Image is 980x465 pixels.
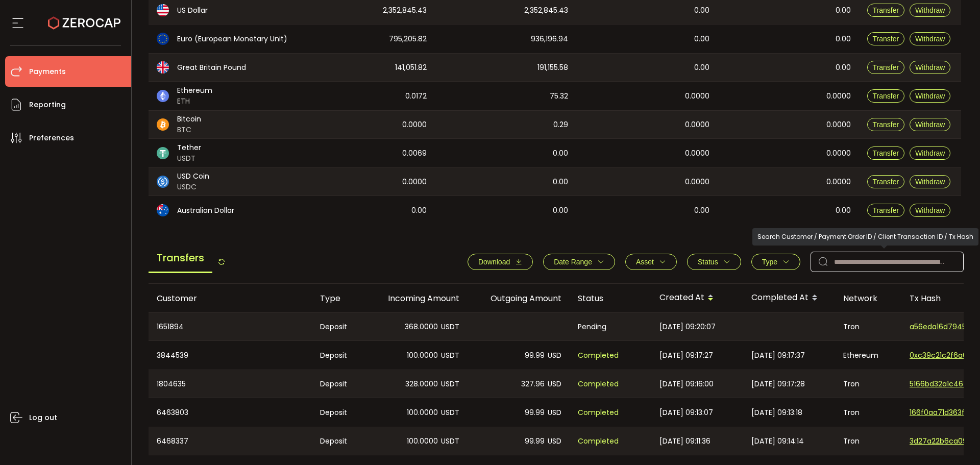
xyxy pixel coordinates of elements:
span: 936,196.94 [531,33,568,45]
span: USD [548,435,561,447]
span: Withdraw [915,206,945,214]
span: [DATE] 09:20:07 [659,321,716,333]
span: Transfer [873,149,899,157]
span: USD [548,378,561,390]
button: Withdraw [910,61,950,74]
span: 141,051.82 [395,62,427,74]
button: Transfer [867,146,905,160]
span: 99.99 [525,350,545,361]
span: [DATE] 09:11:36 [659,435,710,447]
div: Outgoing Amount [468,292,570,304]
span: BTC [177,125,201,135]
span: 99.99 [525,435,545,447]
span: 0.0000 [685,148,709,159]
span: Transfer [873,92,899,100]
span: 328.0000 [405,378,438,390]
img: eur_portfolio.svg [157,33,169,45]
span: Great Britain Pound [177,62,246,73]
div: Deposit [312,313,365,340]
span: 0.00 [411,205,427,216]
span: 0.0000 [685,90,709,102]
span: 99.99 [525,407,545,419]
span: USDT [441,378,459,390]
span: Withdraw [915,6,945,14]
span: 0.00 [836,205,851,216]
button: Withdraw [910,32,950,45]
div: Deposit [312,341,365,370]
button: Transfer [867,61,905,74]
span: Bitcoin [177,114,201,125]
div: Status [570,292,651,304]
span: 0.00 [694,5,709,16]
span: Transfer [873,63,899,71]
img: usd_portfolio.svg [157,4,169,16]
span: 368.0000 [405,321,438,333]
span: 0.00 [836,62,851,74]
span: Completed [578,435,619,447]
span: USD [548,407,561,419]
span: Payments [29,64,66,79]
span: Download [478,258,510,266]
button: Withdraw [910,89,950,103]
div: Customer [149,292,312,304]
span: Transfer [873,35,899,43]
span: Tether [177,142,201,153]
span: [DATE] 09:14:14 [751,435,804,447]
div: Tron [835,313,901,340]
span: Transfers [149,244,212,273]
button: Transfer [867,204,905,217]
span: 0.0000 [402,176,427,188]
span: 0.0000 [826,119,851,131]
span: USDT [441,407,459,419]
span: Date Range [554,258,592,266]
span: [DATE] 09:13:07 [659,407,713,419]
span: USDT [441,321,459,333]
span: 0.0172 [405,90,427,102]
span: 191,155.58 [537,62,568,74]
span: Completed [578,350,619,361]
span: Ethereum [177,85,212,96]
span: 0.0000 [402,119,427,131]
div: Network [835,292,901,304]
span: Withdraw [915,92,945,100]
span: 0.0069 [402,148,427,159]
span: Preferences [29,131,74,145]
span: 0.00 [694,33,709,45]
span: USD [548,350,561,361]
span: [DATE] 09:13:18 [751,407,802,419]
span: 100.0000 [407,435,438,447]
img: aud_portfolio.svg [157,204,169,216]
div: Deposit [312,398,365,427]
button: Transfer [867,32,905,45]
button: Type [751,254,800,270]
span: 75.32 [550,90,568,102]
span: 100.0000 [407,350,438,361]
span: Withdraw [915,35,945,43]
img: usdc_portfolio.svg [157,176,169,188]
span: US Dollar [177,5,208,16]
span: Status [698,258,718,266]
span: Withdraw [915,120,945,129]
span: 0.00 [553,205,568,216]
span: Completed [578,407,619,419]
span: 0.00 [694,205,709,216]
span: [DATE] 09:16:00 [659,378,714,390]
button: Withdraw [910,204,950,217]
div: Incoming Amount [365,292,468,304]
img: usdt_portfolio.svg [157,147,169,159]
div: Tron [835,370,901,398]
span: [DATE] 09:17:27 [659,350,713,361]
span: Pending [578,321,606,333]
span: ETH [177,96,212,107]
span: Transfer [873,206,899,214]
span: 0.0000 [685,176,709,188]
span: USD Coin [177,171,209,182]
span: Withdraw [915,178,945,186]
span: 0.00 [694,62,709,74]
span: [DATE] 09:17:28 [751,378,805,390]
button: Transfer [867,89,905,103]
button: Download [468,254,533,270]
iframe: Chat Widget [861,355,980,465]
span: USDC [177,182,209,192]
